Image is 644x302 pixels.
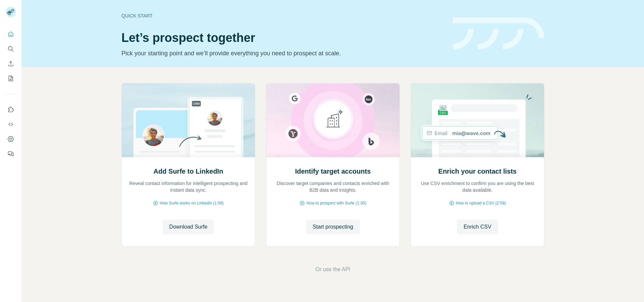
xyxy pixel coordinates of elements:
img: Add Surfe to LinkedIn [121,83,255,157]
p: Pick your starting point and we’ll provide everything you need to prospect at scale. [121,49,445,58]
span: How Surfe works on LinkedIn (1:58) [160,200,224,206]
img: Identify target accounts [266,83,400,157]
p: Use CSV enrichment to confirm you are using the best data available. [418,180,537,193]
p: Reveal contact information for intelligent prospecting and instant data sync. [128,180,248,193]
p: Discover target companies and contacts enriched with B2B data and insights. [273,180,393,193]
button: Use Surfe on LinkedIn [5,104,16,116]
span: How to upload a CSV (2:59) [456,200,506,206]
button: Download Surfe [163,220,214,234]
button: Or use the API [315,265,350,274]
button: Quick start [5,28,16,40]
img: banner [453,17,544,50]
button: Use Surfe API [5,118,16,130]
button: Feedback [5,148,16,160]
span: How to prospect with Surfe (1:30) [306,200,366,206]
img: Enrich your contact lists [411,83,544,157]
button: Dashboard [5,133,16,145]
h2: Identify target accounts [295,167,371,176]
div: Quick start [121,12,445,19]
button: My lists [5,72,16,84]
button: Start prospecting [306,220,360,234]
h2: Add Surfe to LinkedIn [154,167,223,176]
button: Enrich CSV [457,220,498,234]
span: Download Surfe [169,223,208,231]
h2: Enrich your contact lists [438,167,517,176]
button: Search [5,43,16,55]
span: Enrich CSV [464,223,491,231]
span: Start prospecting [313,223,353,231]
h1: Let’s prospect together [121,31,445,45]
button: Enrich CSV [5,58,16,70]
